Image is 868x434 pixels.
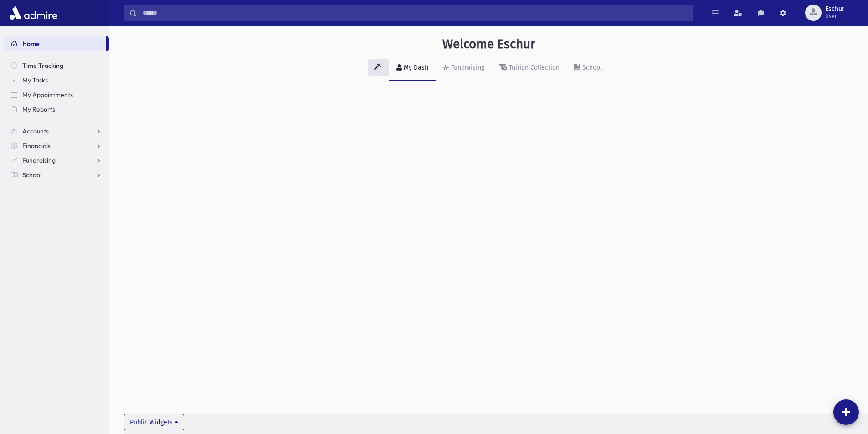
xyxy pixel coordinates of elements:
[4,58,109,73] a: Time Tracking
[825,5,844,13] span: Eschur
[22,76,48,84] span: My Tasks
[4,102,109,117] a: My Reports
[449,64,484,71] div: Fundraising
[4,168,109,182] a: School
[4,124,109,138] a: Accounts
[22,61,63,70] span: Time Tracking
[4,36,106,51] a: Home
[137,5,693,21] input: Search
[436,56,492,81] a: Fundraising
[507,64,560,71] div: Tuition Collection
[567,56,609,81] a: School
[442,36,535,52] h3: Welcome Eschur
[22,171,41,179] span: School
[825,13,844,20] span: User
[4,87,109,102] a: My Appointments
[4,138,109,153] a: Financials
[22,105,55,113] span: My Reports
[124,414,184,430] button: Public Widgets
[389,56,436,81] a: My Dash
[22,127,49,135] span: Accounts
[22,40,40,48] span: Home
[402,64,428,71] div: My Dash
[22,156,56,164] span: Fundraising
[22,91,73,99] span: My Appointments
[22,142,51,150] span: Financials
[492,56,567,81] a: Tuition Collection
[7,4,60,22] img: AdmirePro
[580,64,602,71] div: School
[4,73,109,87] a: My Tasks
[4,153,109,168] a: Fundraising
